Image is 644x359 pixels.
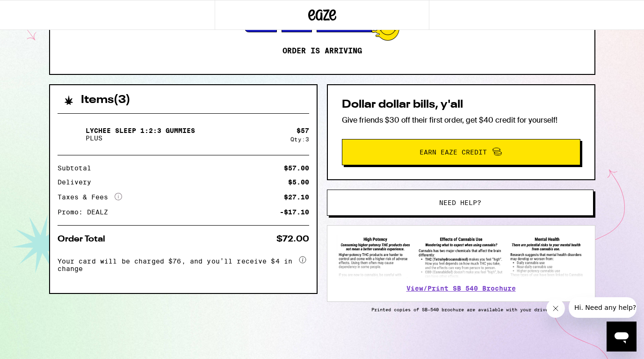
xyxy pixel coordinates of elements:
p: Give friends $30 off their first order, get $40 credit for yourself! [342,115,580,125]
div: Order Total [58,235,112,243]
div: Subtotal [58,165,98,171]
iframe: Close message [546,299,565,318]
div: $5.00 [288,179,309,185]
span: Earn Eaze Credit [420,149,487,155]
img: SB 540 Brochure preview [337,235,586,278]
p: PLUS [86,134,195,142]
div: Promo: DEALZ [58,209,115,215]
div: $27.10 [284,194,309,200]
button: Earn Eaze Credit [342,139,580,165]
h2: Items ( 3 ) [81,95,130,106]
p: Printed copies of SB-540 brochure are available with your driver [327,307,595,312]
iframe: Message from company [569,297,637,318]
div: $ 57 [297,127,309,134]
div: Delivery [58,179,98,185]
span: Your card will be charged $76, and you’ll receive $4 in change [58,254,297,272]
div: $57.00 [284,165,309,171]
img: Lychee SLEEP 1:2:3 Gummies [58,121,84,147]
div: Taxes & Fees [58,193,122,201]
div: Qty: 3 [290,136,309,142]
div: $72.00 [276,235,309,243]
a: View/Print SB 540 Brochure [406,285,516,292]
p: Lychee SLEEP 1:2:3 Gummies [86,127,195,134]
h2: Dollar dollar bills, y'all [342,99,580,110]
button: Need help? [327,190,593,216]
span: Need help? [439,199,481,206]
div: -$17.10 [280,209,309,215]
p: Order is arriving [282,46,362,56]
iframe: Button to launch messaging window [607,322,637,352]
